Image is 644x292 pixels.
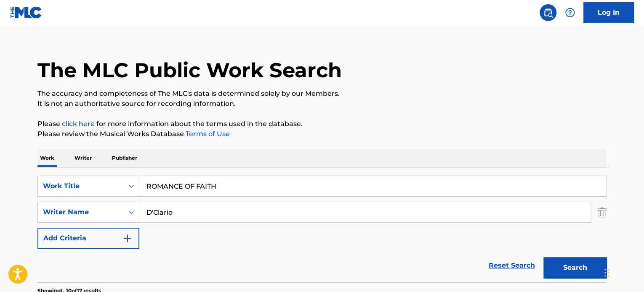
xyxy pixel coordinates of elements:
[43,207,119,217] div: Writer Name
[543,257,607,278] button: Search
[37,228,139,249] button: Add Criteria
[37,129,607,139] p: Please review the Musical Works Database
[543,8,553,18] img: search
[583,2,634,23] a: Log In
[597,202,607,223] img: Delete Criterion
[10,6,43,18] img: MLC Logo
[37,58,342,83] h1: The MLC Public Work Search
[72,149,94,167] p: Writer
[484,256,539,275] a: Reset Search
[562,4,578,21] div: Help
[109,149,140,167] p: Publisher
[122,233,133,243] img: 9d2ae6d4665cec9f34b9.svg
[540,4,556,21] a: Public Search
[37,119,607,129] p: Please for more information about the terms used in the database.
[37,89,607,99] p: The accuracy and completeness of The MLC's data is determined solely by our Members.
[37,149,57,167] p: Work
[604,260,609,285] div: Drag
[184,130,230,138] a: Terms of Use
[565,8,575,18] img: help
[602,252,644,292] iframe: Chat Widget
[37,176,607,282] form: Search Form
[62,120,95,128] a: click here
[43,181,119,191] div: Work Title
[37,99,607,109] p: It is not an authoritative source for recording information.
